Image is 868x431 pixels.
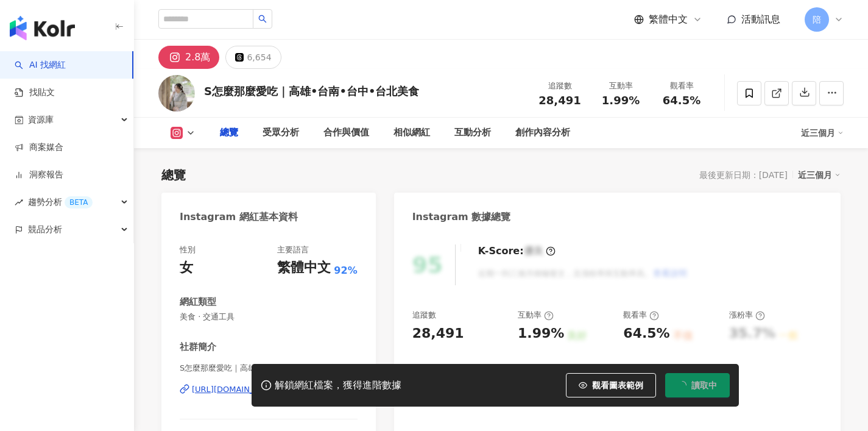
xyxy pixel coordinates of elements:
div: 28,491 [412,324,464,343]
button: 2.8萬 [158,46,219,69]
button: 讀取中 [665,373,730,397]
span: 趨勢分析 [28,188,93,216]
div: 繁體中文 [277,258,331,277]
div: 觀看率 [623,310,659,321]
span: 美食 · 交通工具 [180,312,358,322]
div: Instagram 網紅基本資料 [180,210,298,224]
div: 互動分析 [454,126,491,140]
div: 社群簡介 [180,341,216,354]
div: 6,654 [247,49,271,66]
div: 合作與價值 [323,126,369,140]
span: 64.5% [663,94,700,107]
div: 觀看率 [658,80,705,92]
img: KOL Avatar [158,75,195,112]
span: 競品分析 [28,216,62,243]
button: 6,654 [225,46,281,69]
span: 觀看圖表範例 [592,380,643,390]
span: 陪 [813,13,821,26]
span: 資源庫 [28,106,54,134]
span: loading [677,380,686,390]
div: 互動率 [518,310,554,321]
div: 總覽 [161,166,186,183]
a: 洞察報告 [15,169,63,181]
a: 找貼文 [15,87,55,99]
button: 觀看圖表範例 [566,373,656,397]
span: 活動訊息 [741,13,780,25]
div: 2.8萬 [185,49,210,66]
div: 互動率 [598,80,644,92]
span: rise [15,198,23,207]
a: 商案媒合 [15,141,63,154]
div: 追蹤數 [537,80,583,92]
span: 92% [334,264,357,277]
div: 網紅類型 [180,296,216,308]
div: 64.5% [623,324,669,343]
span: search [258,15,267,23]
a: searchAI 找網紅 [15,59,66,71]
div: S怎麼那麼愛吃｜高雄•台南•台中•台北美食 [204,84,419,99]
img: logo [10,16,75,40]
div: 近三個月 [798,167,841,183]
div: 漲粉率 [729,310,765,321]
div: 解鎖網紅檔案，獲得進階數據 [275,379,401,392]
div: 相似網紅 [393,126,430,140]
span: S怎麼那麼愛吃｜高雄·台南·台北·台中·屏東美食｜[PERSON_NAME] | hhs_foodie [180,363,358,374]
div: Instagram 數據總覽 [412,210,511,224]
div: K-Score : [478,244,556,258]
div: BETA [65,196,93,208]
span: 1.99% [602,94,640,107]
div: 最後更新日期：[DATE] [699,170,788,180]
div: 追蹤數 [412,310,436,321]
div: 受眾分析 [263,126,299,140]
span: 讀取中 [691,380,717,390]
div: 1.99% [518,324,564,343]
div: 女 [180,258,193,277]
div: 性別 [180,244,196,255]
div: 近三個月 [801,123,844,143]
span: 28,491 [538,94,580,107]
div: 主要語言 [277,244,309,255]
span: 繁體中文 [649,13,688,26]
div: 創作內容分析 [515,126,570,140]
div: 總覽 [220,126,238,140]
